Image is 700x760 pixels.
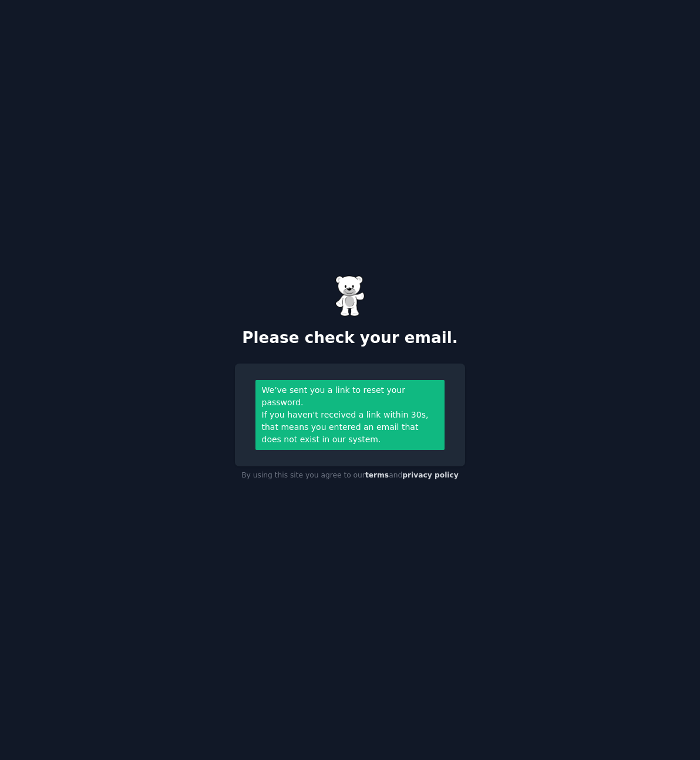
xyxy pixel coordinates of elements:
[235,466,465,485] div: By using this site you agree to our and
[262,409,439,446] div: If you haven't received a link within 30s, that means you entered an email that does not exist in...
[262,384,439,409] div: We’ve sent you a link to reset your password.
[402,471,459,479] a: privacy policy
[235,329,465,348] h2: Please check your email.
[365,471,389,479] a: terms
[335,275,365,317] img: Gummy Bear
